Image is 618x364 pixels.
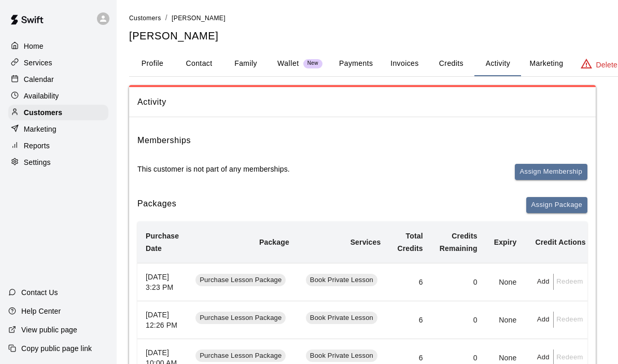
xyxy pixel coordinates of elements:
button: Activity [474,51,521,76]
p: Calendar [24,74,54,85]
p: This customer is not part of any memberships. [137,164,290,174]
td: 0 [431,301,486,339]
p: Customers [24,107,62,118]
button: Profile [129,51,176,76]
a: Purchase Lesson Package [195,315,289,323]
p: Delete [596,60,617,70]
b: Credits Remaining [440,232,477,253]
td: 6 [389,263,431,301]
h6: Packages [137,197,176,213]
p: Marketing [24,124,57,134]
b: Credit Actions [535,238,585,246]
p: Help Center [21,306,61,316]
button: Payments [331,51,381,76]
span: Activity [137,95,587,109]
button: Assign Package [526,197,587,213]
a: Purchase Lesson Package [195,353,289,361]
p: Availability [24,91,59,101]
p: Home [24,41,44,51]
td: None [486,263,525,301]
span: Customers [129,15,161,22]
td: 6 [389,301,431,339]
a: Reports [8,138,108,153]
a: Settings [8,155,108,170]
button: Contact [176,51,222,76]
b: Purchase Date [146,232,179,253]
a: Marketing [8,121,108,137]
b: Expiry [494,238,517,246]
td: None [486,301,525,339]
span: Purchase Lesson Package [195,313,286,323]
p: Copy public page link [21,343,92,354]
a: Purchase Lesson Package [195,277,289,285]
a: Calendar [8,72,108,87]
button: Marketing [521,51,571,76]
span: Book Private Lesson [306,275,377,285]
button: Family [222,51,269,76]
button: Add [533,312,554,328]
td: 0 [431,263,486,301]
p: Reports [24,141,50,151]
a: Customers [8,105,108,120]
button: Credits [428,51,474,76]
a: Customers [129,13,161,22]
li: / [165,12,167,23]
p: View public page [21,325,77,335]
b: Services [350,238,381,246]
a: Home [8,38,108,54]
th: [DATE] 12:26 PM [137,301,187,339]
span: Purchase Lesson Package [195,275,286,285]
p: Contact Us [21,287,58,298]
b: Total Credits [397,232,423,253]
p: Settings [24,157,51,167]
span: New [303,60,322,67]
button: Assign Membership [515,164,587,180]
a: Availability [8,88,108,104]
button: Invoices [381,51,428,76]
span: Book Private Lesson [306,351,377,361]
a: Services [8,55,108,71]
p: Services [24,58,52,68]
th: [DATE] 3:23 PM [137,263,187,301]
span: [PERSON_NAME] [172,15,226,22]
h6: Memberships [137,134,191,147]
span: Purchase Lesson Package [195,351,286,361]
b: Package [259,238,289,246]
button: Add [533,274,554,290]
span: Book Private Lesson [306,313,377,323]
p: Wallet [277,58,299,69]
